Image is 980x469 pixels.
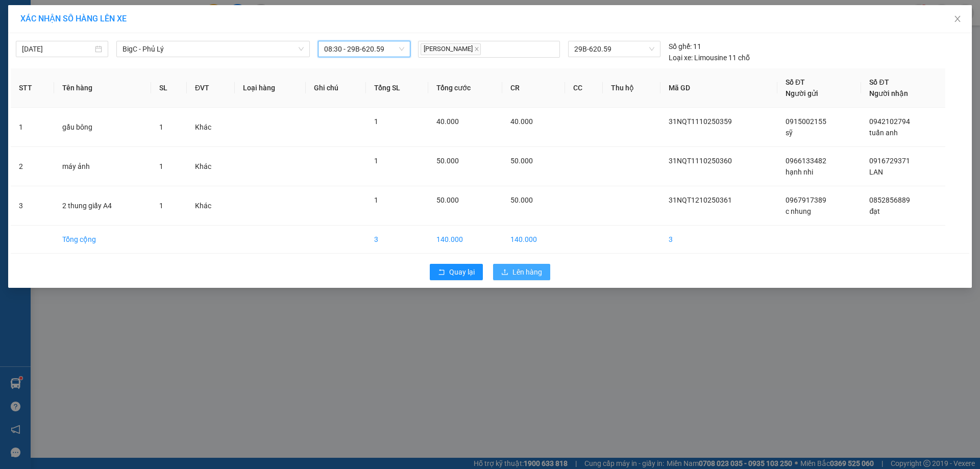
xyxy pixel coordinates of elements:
span: c nhung [786,207,811,215]
th: Loại hàng [235,68,306,108]
span: 40.000 [436,117,459,126]
span: 29B-620.59 [574,41,654,57]
span: 0966133482 [786,157,826,165]
th: STT [11,68,54,108]
span: sỹ [786,129,793,137]
span: 50.000 [436,196,459,204]
span: XÁC NHẬN SỐ HÀNG LÊN XE [20,14,127,23]
td: 3 [11,186,54,226]
span: Quay lại [449,266,475,278]
span: 0852856889 [869,196,910,204]
button: uploadLên hàng [493,264,550,280]
th: Thu hộ [603,68,660,108]
span: 1 [374,196,378,204]
td: máy ảnh [54,147,151,186]
div: Limousine 11 chỗ [669,52,750,63]
td: Khác [187,108,235,147]
span: 31NQT1210250361 [669,196,732,204]
span: 50.000 [436,157,459,165]
th: Ghi chú [306,68,365,108]
th: Tên hàng [54,68,151,108]
span: Lên hàng [512,266,542,278]
th: Tổng cước [428,68,502,108]
td: 140.000 [428,226,502,254]
span: Người nhận [869,89,908,97]
span: close [474,46,479,52]
span: 1 [374,157,378,165]
th: CR [502,68,565,108]
span: 50.000 [510,157,533,165]
th: CC [565,68,602,108]
span: 50.000 [510,196,533,204]
span: 31NQT1110250359 [669,117,732,126]
th: SL [151,68,187,108]
span: hạnh nhi [786,168,813,176]
span: Số ĐT [869,78,889,86]
button: rollbackQuay lại [430,264,483,280]
button: Close [943,5,972,34]
span: upload [501,268,508,277]
td: 140.000 [502,226,565,254]
td: 2 thung giấy A4 [54,186,151,226]
span: 1 [159,123,163,131]
div: 11 [669,41,701,52]
span: Số ĐT [786,78,805,86]
span: 0942102794 [869,117,910,126]
span: Số ghế: [669,41,692,52]
span: đạt [869,207,880,215]
td: Tổng cộng [54,226,151,254]
span: [PERSON_NAME] [421,43,481,55]
td: gấu bông [54,108,151,147]
span: 0915002155 [786,117,826,126]
span: down [298,46,304,52]
td: 1 [11,108,54,147]
span: BigC - Phủ Lý [122,41,304,57]
span: 1 [374,117,378,126]
span: Người gửi [786,89,818,97]
td: Khác [187,147,235,186]
span: 0967917389 [786,196,826,204]
td: 2 [11,147,54,186]
span: 0916729371 [869,157,910,165]
span: 40.000 [510,117,533,126]
span: 31NQT1110250360 [669,157,732,165]
span: 1 [159,162,163,170]
span: 1 [159,202,163,210]
span: close [953,15,962,23]
span: 08:30 - 29B-620.59 [324,41,404,57]
th: Tổng SL [366,68,428,108]
span: rollback [438,268,445,277]
th: Mã GD [660,68,777,108]
span: tuấn anh [869,129,898,137]
span: LAN [869,168,883,176]
td: 3 [366,226,428,254]
td: Khác [187,186,235,226]
th: ĐVT [187,68,235,108]
td: 3 [660,226,777,254]
input: 12/10/2025 [22,43,93,55]
span: Loại xe: [669,52,693,63]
